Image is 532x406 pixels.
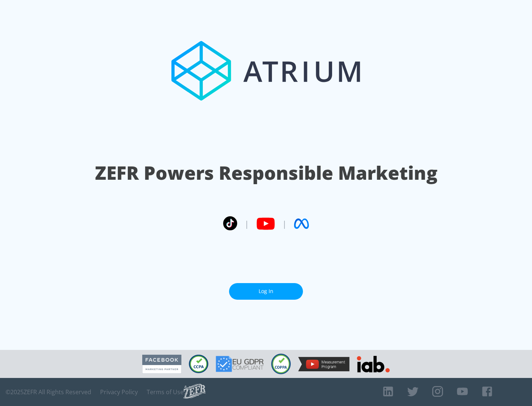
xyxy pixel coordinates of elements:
a: Log In [229,283,303,300]
a: Terms of Use [147,388,184,396]
span: | [245,218,249,229]
h1: ZEFR Powers Responsible Marketing [95,160,437,186]
img: CCPA Compliant [189,355,208,373]
a: Privacy Policy [100,388,138,396]
img: YouTube Measurement Program [298,357,349,371]
img: GDPR Compliant [216,356,264,372]
img: IAB [357,356,390,372]
span: | [282,218,287,229]
span: © 2025 ZEFR All Rights Reserved [6,388,91,396]
img: Facebook Marketing Partner [142,355,181,374]
img: COPPA Compliant [271,354,291,374]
